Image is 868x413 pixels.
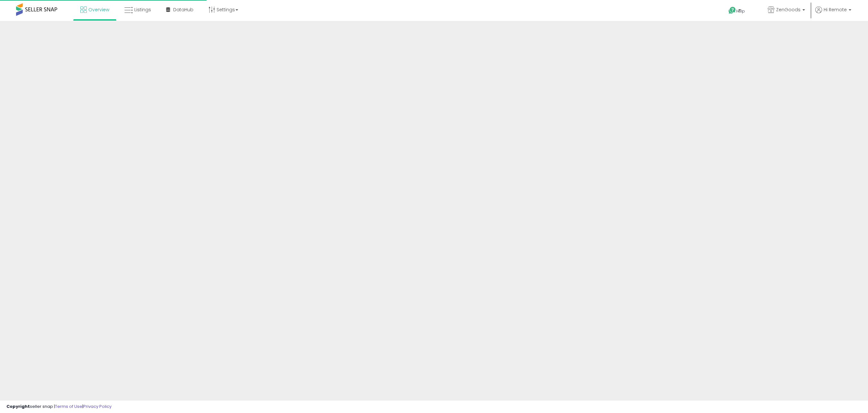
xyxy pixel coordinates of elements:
a: Hi Remote [815,6,851,21]
span: Overview [88,6,109,13]
i: Get Help [728,6,736,14]
span: Hi Remote [824,6,847,13]
span: DataHub [173,6,193,13]
span: Listings [134,6,151,13]
a: Help [723,2,757,21]
span: ZenGoods [776,6,801,13]
span: Help [736,8,745,14]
